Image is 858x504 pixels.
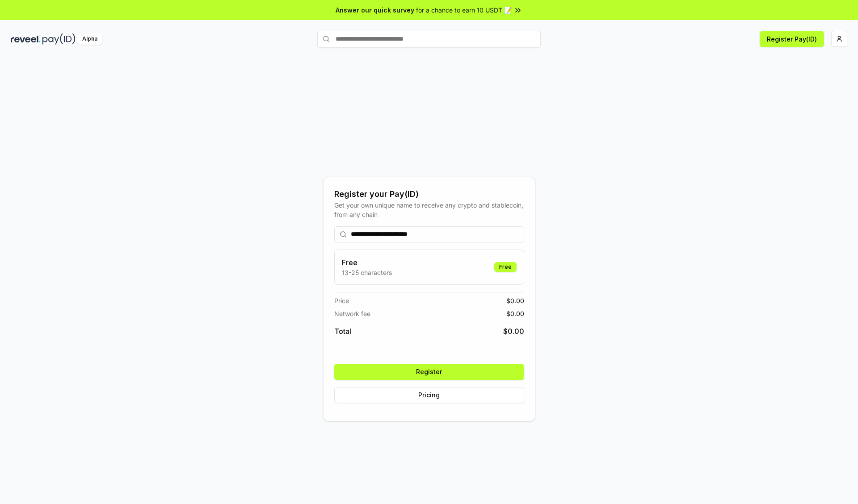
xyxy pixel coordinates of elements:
[334,309,370,318] span: Network fee
[506,296,524,305] span: $ 0.00
[760,31,824,47] button: Register Pay(ID)
[334,326,351,337] span: Total
[334,387,524,403] button: Pricing
[494,262,517,272] div: Free
[342,257,392,268] h3: Free
[336,5,414,15] span: Answer our quick survey
[42,33,76,45] img: pay_id
[77,33,102,45] div: Alpha
[334,364,524,380] button: Register
[506,309,524,318] span: $ 0.00
[334,200,524,219] div: Get your own unique name to receive any crypto and stablecoin, from any chain
[11,33,41,45] img: reveel_dark
[334,188,524,200] div: Register your Pay(ID)
[342,268,392,277] p: 13-25 characters
[416,5,512,15] span: for a chance to earn 10 USDT 📝
[334,296,349,305] span: Price
[503,326,524,337] span: $ 0.00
